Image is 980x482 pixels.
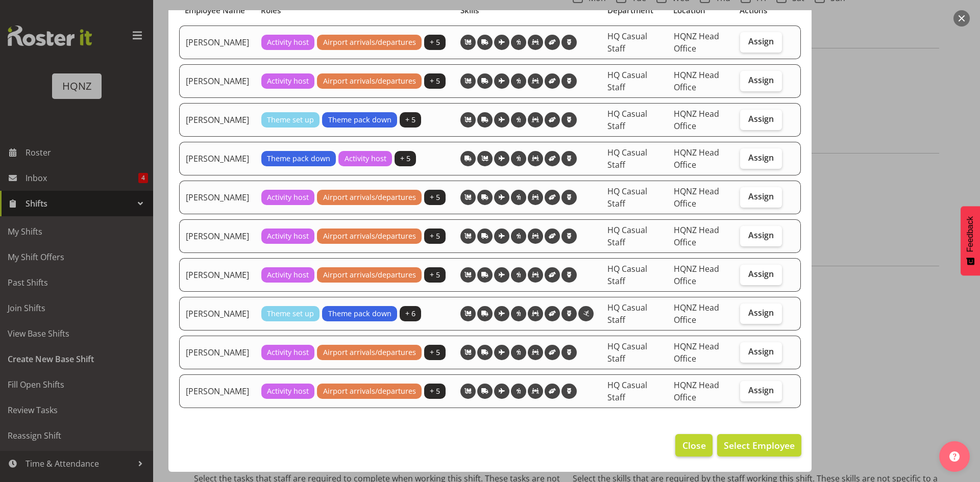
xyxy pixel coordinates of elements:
[430,347,440,358] span: + 5
[748,230,774,240] span: Assign
[607,341,647,364] span: HQ Casual Staff
[674,224,719,248] span: HQNZ Head Office
[185,5,245,16] span: Employee Name
[748,269,774,279] span: Assign
[267,37,309,48] span: Activity host
[179,219,255,253] td: [PERSON_NAME]
[430,386,440,397] span: + 5
[961,206,980,275] button: Feedback - Show survey
[748,153,774,163] span: Assign
[607,302,647,325] span: HQ Casual Staff
[949,451,960,462] img: help-xxl-2.png
[179,103,255,137] td: [PERSON_NAME]
[400,153,410,164] span: + 5
[748,346,774,357] span: Assign
[267,192,309,203] span: Activity host
[179,258,255,292] td: [PERSON_NAME]
[674,69,719,93] span: HQNZ Head Office
[179,336,255,369] td: [PERSON_NAME]
[674,147,719,170] span: HQNZ Head Office
[430,75,440,87] span: + 5
[179,26,255,59] td: [PERSON_NAME]
[179,181,255,214] td: [PERSON_NAME]
[267,386,309,397] span: Activity host
[724,439,795,451] span: Select Employee
[607,224,647,248] span: HQ Casual Staff
[430,269,440,281] span: + 5
[179,374,255,408] td: [PERSON_NAME]
[740,5,767,16] span: Actions
[607,186,647,209] span: HQ Casual Staff
[179,297,255,331] td: [PERSON_NAME]
[674,341,719,364] span: HQNZ Head Office
[267,75,309,87] span: Activity host
[675,434,712,456] button: Close
[267,153,330,164] span: Theme pack down
[328,308,391,319] span: Theme pack down
[607,147,647,170] span: HQ Casual Staff
[607,379,647,403] span: HQ Casual Staff
[748,75,774,85] span: Assign
[748,114,774,124] span: Assign
[345,153,386,164] span: Activity host
[607,31,647,54] span: HQ Casual Staff
[717,434,801,456] button: Select Employee
[323,75,416,87] span: Airport arrivals/departures
[328,114,391,125] span: Theme pack down
[261,5,281,16] span: Roles
[674,302,719,325] span: HQNZ Head Office
[430,231,440,242] span: + 5
[323,192,416,203] span: Airport arrivals/departures
[323,37,416,48] span: Airport arrivals/departures
[323,386,416,397] span: Airport arrivals/departures
[430,37,440,48] span: + 5
[674,263,719,287] span: HQNZ Head Office
[674,379,719,403] span: HQNZ Head Office
[748,385,774,395] span: Assign
[267,347,309,358] span: Activity host
[267,308,314,319] span: Theme set up
[607,263,647,287] span: HQ Casual Staff
[323,231,416,242] span: Airport arrivals/departures
[674,186,719,209] span: HQNZ Head Office
[323,347,416,358] span: Airport arrivals/departures
[607,69,647,93] span: HQ Casual Staff
[674,31,719,54] span: HQNZ Head Office
[682,439,706,452] span: Close
[323,269,416,281] span: Airport arrivals/departures
[966,216,975,252] span: Feedback
[674,108,719,132] span: HQNZ Head Office
[748,308,774,318] span: Assign
[430,192,440,203] span: + 5
[267,269,309,281] span: Activity host
[673,5,705,16] span: Location
[607,5,653,16] span: Department
[405,308,415,319] span: + 6
[179,142,255,175] td: [PERSON_NAME]
[405,114,415,125] span: + 5
[460,5,479,16] span: Skills
[748,36,774,46] span: Assign
[267,114,314,125] span: Theme set up
[179,64,255,98] td: [PERSON_NAME]
[267,231,309,242] span: Activity host
[748,191,774,201] span: Assign
[607,108,647,132] span: HQ Casual Staff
